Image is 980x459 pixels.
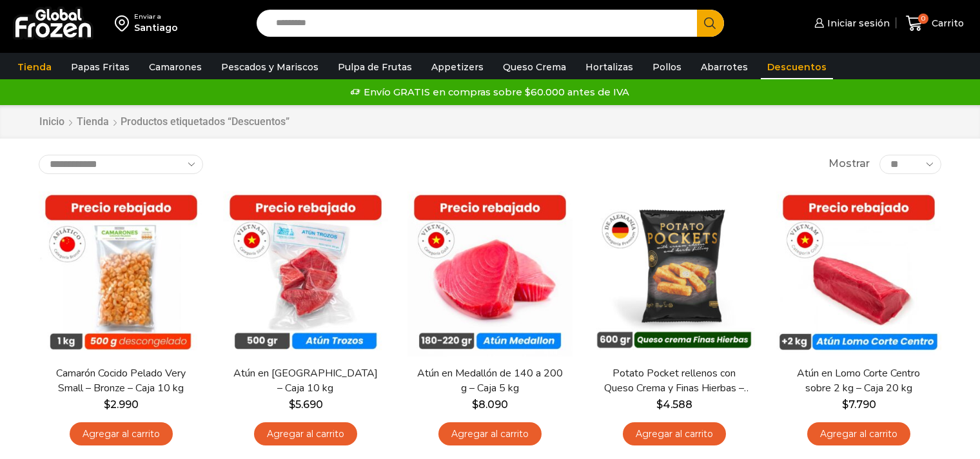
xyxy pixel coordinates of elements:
[918,14,928,24] span: 0
[425,55,490,79] a: Appetizers
[842,398,876,411] bdi: 7.790
[811,10,890,36] a: Iniciar sesión
[842,398,848,411] span: $
[142,55,208,79] a: Camarones
[656,398,692,411] bdi: 4.588
[289,398,323,411] bdi: 5.690
[134,12,178,21] div: Enviar a
[646,55,688,79] a: Pollos
[11,55,58,79] a: Tienda
[289,398,295,411] span: $
[600,366,749,396] a: Potato Pocket rellenos con Queso Crema y Finas Hierbas – Caja 8.4 kg
[104,398,139,411] bdi: 2.990
[47,366,195,396] a: Camarón Cocido Pelado Very Small – Bronze – Caja 10 kg
[579,55,640,79] a: Hortalizas
[472,398,508,411] bdi: 8.090
[656,398,663,411] span: $
[39,115,289,130] nav: Breadcrumb
[472,398,478,411] span: $
[785,366,933,396] a: Atún en Lomo Corte Centro sobre 2 kg – Caja 20 kg
[331,55,418,79] a: Pulpa de Frutas
[254,422,357,446] a: Agregar al carrito: “Atún en Trozos - Caja 10 kg”
[416,366,564,396] a: Atún en Medallón de 140 a 200 g – Caja 5 kg
[928,17,964,30] span: Carrito
[697,10,724,37] button: Search button
[64,55,136,79] a: Papas Fritas
[231,366,380,396] a: Atún en [GEOGRAPHIC_DATA] – Caja 10 kg
[828,157,870,171] span: Mostrar
[694,55,754,79] a: Abarrotes
[134,21,178,34] div: Santiago
[761,55,833,79] a: Descuentos
[824,17,890,30] span: Iniciar sesión
[623,422,726,446] a: Agregar al carrito: “Potato Pocket rellenos con Queso Crema y Finas Hierbas - Caja 8.4 kg”
[903,8,967,39] a: 0 Carrito
[39,155,203,174] select: Pedido de la tienda
[70,422,173,446] a: Agregar al carrito: “Camarón Cocido Pelado Very Small - Bronze - Caja 10 kg”
[496,55,573,79] a: Queso Crema
[39,115,65,130] a: Inicio
[121,115,289,128] h1: Productos etiquetados “Descuentos”
[438,422,542,446] a: Agregar al carrito: “Atún en Medallón de 140 a 200 g - Caja 5 kg”
[807,422,910,446] a: Agregar al carrito: “Atún en Lomo Corte Centro sobre 2 kg - Caja 20 kg”
[215,55,325,79] a: Pescados y Mariscos
[104,398,110,411] span: $
[76,115,110,130] a: Tienda
[115,12,134,34] img: address-field-icon.svg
